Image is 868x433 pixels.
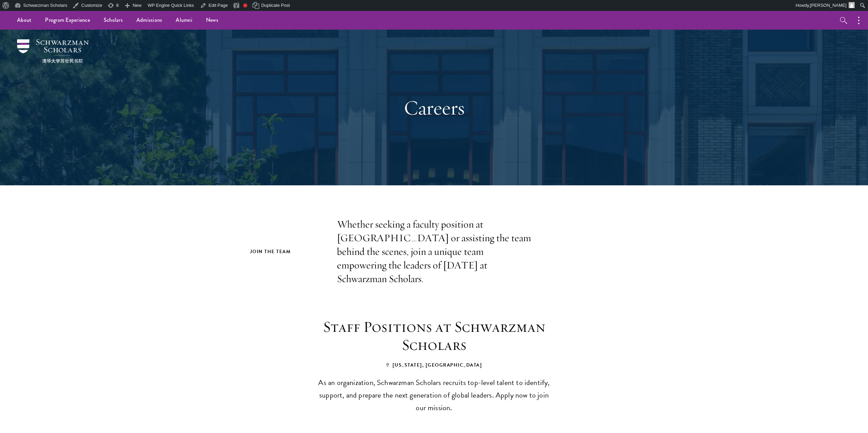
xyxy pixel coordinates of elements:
a: Alumni [169,11,199,30]
span: [US_STATE], [GEOGRAPHIC_DATA] [386,361,482,369]
img: Schwarzman Scholars [17,39,89,63]
p: As an organization, Schwarzman Scholars recruits top-level talent to identify, support, and prepa... [317,376,552,414]
a: Program Experience [38,11,97,30]
a: About [10,11,38,30]
a: Admissions [130,11,169,30]
span: [PERSON_NAME] [810,3,847,8]
h3: Staff Positions at Schwarzman Scholars [308,318,560,354]
div: Focus keyphrase not set [243,3,247,7]
a: News [199,11,225,30]
h1: Careers [317,95,552,120]
p: Whether seeking a faculty position at [GEOGRAPHIC_DATA] or assisting the team behind the scenes, ... [337,218,531,285]
h2: Join the Team [250,247,323,256]
a: Scholars [97,11,130,30]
